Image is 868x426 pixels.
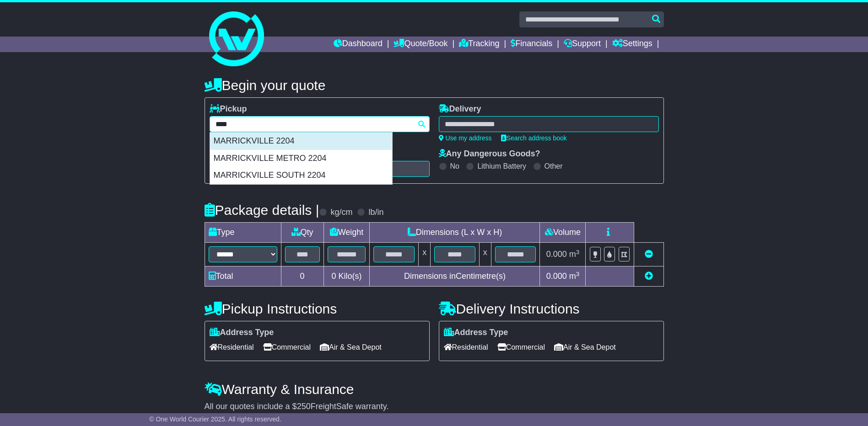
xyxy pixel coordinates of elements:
[444,328,508,338] label: Address Type
[210,340,254,354] span: Residential
[210,133,392,150] div: MARRICKVILLE 2204
[205,202,319,218] h4: Package details |
[511,37,552,52] a: Financials
[564,37,601,52] a: Support
[645,250,653,259] a: Remove this item
[497,340,545,354] span: Commercial
[439,104,481,114] label: Delivery
[205,266,281,287] td: Total
[205,382,664,397] h4: Warranty & Insurance
[205,402,664,412] div: All our quotes include a $ FreightSafe warranty.
[569,250,580,259] span: m
[205,301,430,316] h4: Pickup Instructions
[368,208,383,218] label: lb/in
[501,134,567,142] a: Search address book
[554,340,616,354] span: Air & Sea Depot
[450,162,459,170] label: No
[205,78,664,93] h4: Begin your quote
[330,208,352,218] label: kg/cm
[323,266,370,287] td: Kilo(s)
[210,328,274,338] label: Address Type
[210,104,247,114] label: Pickup
[612,37,652,52] a: Settings
[281,223,323,243] td: Qty
[297,402,311,411] span: 250
[419,243,431,266] td: x
[210,167,392,184] div: MARRICKVILLE SOUTH 2204
[645,272,653,281] a: Add new item
[149,415,281,423] span: © One World Courier 2025. All rights reserved.
[439,149,540,159] label: Any Dangerous Goods?
[576,249,580,256] sup: 3
[394,37,447,52] a: Quote/Book
[546,272,567,281] span: 0.000
[546,250,567,259] span: 0.000
[444,340,488,354] span: Residential
[210,150,392,167] div: MARRICKVILLE METRO 2204
[210,116,430,132] typeahead: Please provide city
[370,223,540,243] td: Dimensions (L x W x H)
[479,243,491,266] td: x
[334,37,383,52] a: Dashboard
[323,223,370,243] td: Weight
[540,223,586,243] td: Volume
[576,271,580,277] sup: 3
[459,37,499,52] a: Tracking
[439,301,664,316] h4: Delivery Instructions
[545,162,563,170] label: Other
[205,223,281,243] td: Type
[320,340,382,354] span: Air & Sea Depot
[477,162,526,170] label: Lithium Battery
[281,266,323,287] td: 0
[569,272,580,281] span: m
[370,266,540,287] td: Dimensions in Centimetre(s)
[263,340,311,354] span: Commercial
[331,272,336,281] span: 0
[439,134,492,142] a: Use my address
